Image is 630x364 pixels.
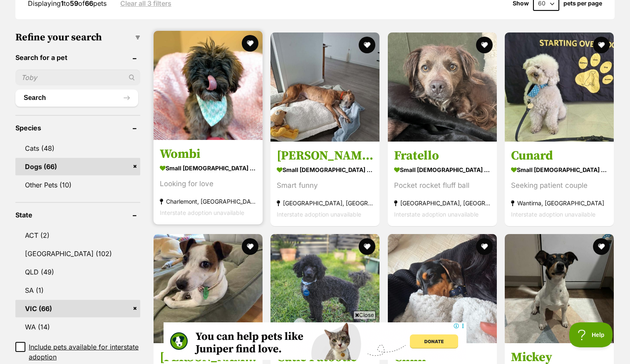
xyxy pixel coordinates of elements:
strong: small [DEMOGRAPHIC_DATA] Dog [277,164,373,176]
button: favourite [476,238,493,255]
header: Species [15,124,140,132]
a: QLD (49) [15,263,140,281]
h3: Fratello [394,148,491,164]
button: favourite [593,37,610,53]
div: Smart funny [277,180,373,191]
span: Interstate adoption unavailable [277,211,361,218]
button: favourite [359,37,376,53]
button: Search [15,90,138,106]
strong: Wantirna, [GEOGRAPHIC_DATA] [511,197,608,209]
img: Cutie Patootie - Poodle (Toy) Dog [270,234,379,343]
iframe: Advertisement [164,322,466,360]
input: Toby [15,70,140,85]
strong: small [DEMOGRAPHIC_DATA] Dog [511,164,608,176]
a: Cats (48) [15,140,140,157]
div: Pocket rocket fluff ball [394,180,491,191]
h3: Wombi [160,146,256,162]
a: Fratello small [DEMOGRAPHIC_DATA] Dog Pocket rocket fluff ball [GEOGRAPHIC_DATA], [GEOGRAPHIC_DAT... [388,142,497,226]
a: Include pets available for interstate adoption [15,342,140,362]
a: Other Pets (10) [15,176,140,194]
h3: Cunard [511,148,608,164]
a: VIC (66) [15,300,140,317]
a: Dogs (66) [15,158,140,175]
a: [PERSON_NAME] - Blue Brindle small [DEMOGRAPHIC_DATA] Dog Smart funny [GEOGRAPHIC_DATA], [GEOGRAP... [270,142,379,226]
img: Chilli - Dachshund Dog [388,234,497,343]
div: Seeking patient couple [511,180,608,191]
strong: small [DEMOGRAPHIC_DATA] Dog [394,164,491,176]
a: Wombi small [DEMOGRAPHIC_DATA] Dog Looking for love Charlemont, [GEOGRAPHIC_DATA] Interstate adop... [154,140,263,224]
div: Looking for love [160,178,256,189]
a: [GEOGRAPHIC_DATA] (102) [15,245,140,262]
a: SA (1) [15,282,140,299]
img: Wombi - Shih Tzu x Poodle (Miniature) Dog [154,31,263,140]
span: Interstate adoption unavailable [394,211,479,218]
h3: Refine your search [15,32,140,43]
button: favourite [242,238,258,255]
h3: [PERSON_NAME] - Blue Brindle [277,148,373,164]
header: Search for a pet [15,54,140,61]
img: Cunard - Poodle (Toy) x Maltese Dog [505,32,614,142]
iframe: Help Scout Beacon - Open [569,322,613,347]
span: Interstate adoption unavailable [511,211,595,218]
span: Include pets available for interstate adoption [29,342,140,362]
strong: [GEOGRAPHIC_DATA], [GEOGRAPHIC_DATA] [277,197,373,209]
span: Close [353,311,376,319]
img: Alice - Blue Brindle - Greyhound Dog [270,32,379,142]
strong: Charlemont, [GEOGRAPHIC_DATA] [160,196,256,207]
a: WA (14) [15,318,140,336]
a: ACT (2) [15,227,140,244]
span: Interstate adoption unavailable [160,209,244,216]
button: favourite [359,238,376,255]
img: Mickey - Jack Russell Terrier Dog [505,234,614,343]
img: Fratello - Dachshund x Border Collie Dog [388,32,497,142]
strong: small [DEMOGRAPHIC_DATA] Dog [160,162,256,174]
button: favourite [593,238,610,255]
header: State [15,211,140,219]
a: Cunard small [DEMOGRAPHIC_DATA] Dog Seeking patient couple Wantirna, [GEOGRAPHIC_DATA] Interstate... [505,142,614,226]
button: favourite [242,35,258,52]
button: favourite [476,37,493,53]
strong: [GEOGRAPHIC_DATA], [GEOGRAPHIC_DATA] [394,197,491,209]
img: Luna - Jack Russell Terrier Dog [154,234,263,343]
